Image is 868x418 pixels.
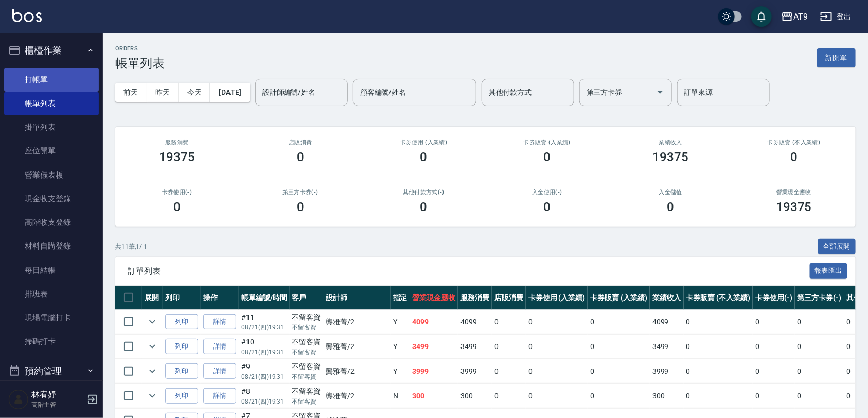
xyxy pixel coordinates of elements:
[391,335,410,359] td: Y
[290,286,324,310] th: 客戶
[684,384,753,408] td: 0
[420,150,428,164] h3: 0
[391,286,410,310] th: 指定
[128,266,810,276] span: 訂單列表
[588,310,650,334] td: 0
[239,384,290,408] td: #8
[652,84,668,100] button: Open
[241,323,287,332] p: 08/21 (四) 19:31
[165,388,198,404] button: 列印
[4,68,99,92] a: 打帳單
[251,189,350,196] h2: 第三方卡券(-)
[652,150,688,164] h3: 19375
[492,286,526,310] th: 店販消費
[795,310,844,334] td: 0
[323,359,390,384] td: 龔雅菁 /2
[458,286,492,310] th: 服務消費
[159,150,195,164] h3: 19375
[498,189,596,196] h2: 入金使用(-)
[816,7,856,26] button: 登出
[684,286,753,310] th: 卡券販賣 (不入業績)
[145,363,160,379] button: expand row
[292,372,321,381] p: 不留客資
[323,335,390,359] td: 龔雅菁 /2
[239,286,290,310] th: 帳單編號/時間
[12,9,42,22] img: Logo
[667,200,674,214] h3: 0
[4,329,99,353] a: 掃碼打卡
[115,45,165,52] h2: ORDERS
[818,239,856,255] button: 全部展開
[543,200,551,214] h3: 0
[588,335,650,359] td: 0
[777,6,812,27] button: AT9
[790,150,798,164] h3: 0
[410,286,458,310] th: 營業現金應收
[498,139,596,146] h2: 卡券販賣 (入業績)
[753,335,795,359] td: 0
[323,286,390,310] th: 設計師
[292,347,321,357] p: 不留客資
[492,310,526,334] td: 0
[588,286,650,310] th: 卡券販賣 (入業績)
[776,200,812,214] h3: 19375
[650,286,684,310] th: 業績收入
[458,310,492,334] td: 4099
[410,335,458,359] td: 3499
[621,139,720,146] h2: 業績收入
[4,358,99,385] button: 預約管理
[31,390,84,400] h5: 林宥妤
[4,163,99,187] a: 營業儀表板
[795,384,844,408] td: 0
[292,361,321,372] div: 不留客資
[650,335,684,359] td: 3499
[210,83,250,102] button: [DATE]
[458,335,492,359] td: 3499
[526,335,588,359] td: 0
[203,363,236,379] a: 詳情
[526,359,588,384] td: 0
[323,384,390,408] td: 龔雅菁 /2
[239,310,290,334] td: #11
[292,312,321,323] div: 不留客資
[588,384,650,408] td: 0
[292,397,321,406] p: 不留客資
[31,400,84,409] p: 高階主管
[4,211,99,234] a: 高階收支登錄
[745,139,843,146] h2: 卡券販賣 (不入業績)
[4,187,99,211] a: 現金收支登錄
[147,83,179,102] button: 昨天
[458,359,492,384] td: 3999
[650,310,684,334] td: 4099
[4,258,99,282] a: 每日結帳
[142,286,163,310] th: 展開
[241,372,287,381] p: 08/21 (四) 19:31
[203,339,236,355] a: 詳情
[165,339,198,355] button: 列印
[543,150,551,164] h3: 0
[793,10,808,23] div: AT9
[420,200,428,214] h3: 0
[684,310,753,334] td: 0
[4,282,99,306] a: 排班表
[492,384,526,408] td: 0
[753,359,795,384] td: 0
[145,388,160,404] button: expand row
[684,335,753,359] td: 0
[650,359,684,384] td: 3999
[458,384,492,408] td: 300
[163,286,201,310] th: 列印
[4,139,99,163] a: 座位開單
[410,359,458,384] td: 3999
[391,384,410,408] td: N
[684,359,753,384] td: 0
[173,200,181,214] h3: 0
[375,139,473,146] h2: 卡券使用 (入業績)
[179,83,211,102] button: 今天
[795,335,844,359] td: 0
[4,234,99,258] a: 材料自購登錄
[753,286,795,310] th: 卡券使用(-)
[526,384,588,408] td: 0
[128,189,226,196] h2: 卡券使用(-)
[753,384,795,408] td: 0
